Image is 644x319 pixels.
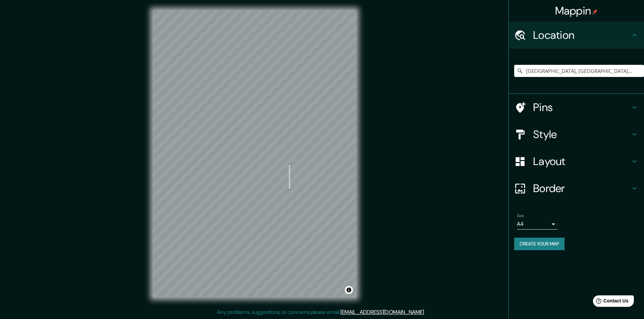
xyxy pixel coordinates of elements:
[509,121,644,148] div: Style
[509,175,644,202] div: Border
[533,101,630,114] h4: Pins
[426,308,427,316] div: .
[340,309,424,316] a: [EMAIL_ADDRESS][DOMAIN_NAME]
[533,128,630,141] h4: Style
[533,182,630,195] h4: Border
[217,308,425,316] p: Any problems, suggestions, or concerns please email .
[533,28,630,42] h4: Location
[555,4,598,18] h4: Mappin
[153,10,356,297] canvas: Map
[509,148,644,175] div: Layout
[592,9,598,15] img: pin-icon.png
[514,65,644,77] input: Pick your city or area
[533,155,630,168] h4: Layout
[584,293,637,312] iframe: Help widget launcher
[514,238,565,250] button: Create your map
[425,308,426,316] div: .
[509,94,644,121] div: Pins
[517,213,524,219] label: Size
[345,286,353,294] button: Toggle attribution
[509,22,644,49] div: Location
[517,219,557,230] div: A4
